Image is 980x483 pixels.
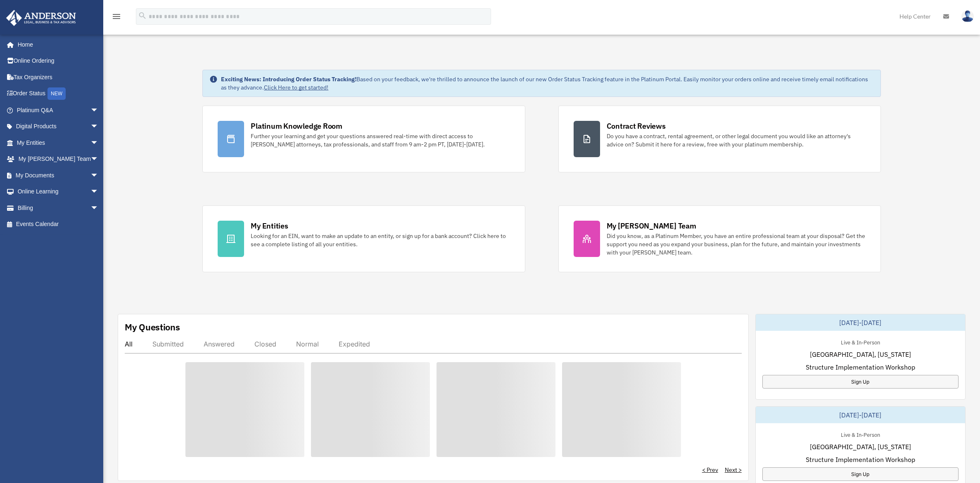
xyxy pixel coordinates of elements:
[607,221,696,231] div: My [PERSON_NAME] Team
[125,321,180,333] div: My Questions
[47,87,66,100] div: NEW
[6,167,111,184] a: My Documentsarrow_drop_down
[6,134,111,151] a: My Entitiesarrow_drop_down
[806,362,915,372] span: Structure Implementation Workshop
[762,375,959,389] a: Sign Up
[810,349,911,359] span: [GEOGRAPHIC_DATA], [US_STATE]
[90,200,107,217] span: arrow_drop_down
[90,102,107,119] span: arrow_drop_down
[810,442,911,452] span: [GEOGRAPHIC_DATA], [US_STATE]
[6,85,111,102] a: Order StatusNEW
[221,75,873,92] div: Based on your feedback, we're thrilled to announce the launch of our new Order Status Tracking fe...
[4,10,78,26] img: Anderson Advisors Platinum Portal
[296,340,319,348] div: Normal
[6,118,111,135] a: Digital Productsarrow_drop_down
[725,466,742,474] a: Next >
[251,232,510,248] div: Looking for an EIN, want to make an update to an entity, or sign up for a bank account? Click her...
[6,184,111,200] a: Online Learningarrow_drop_down
[6,151,111,167] a: My [PERSON_NAME] Teamarrow_drop_down
[6,200,111,216] a: Billingarrow_drop_down
[202,106,525,172] a: Platinum Knowledge Room Further your learning and get your questions answered real-time with dire...
[6,216,111,233] a: Events Calendar
[607,121,666,131] div: Contract Reviews
[264,84,328,91] a: Click Here to get started!
[138,11,147,20] i: search
[251,121,342,131] div: Platinum Knowledge Room
[125,340,133,348] div: All
[756,314,965,331] div: [DATE]-[DATE]
[702,466,718,474] a: < Prev
[90,118,107,135] span: arrow_drop_down
[221,75,356,83] strong: Exciting News: Introducing Order Status Tracking!
[607,232,866,257] div: Did you know, as a Platinum Member, you have an entire professional team at your disposal? Get th...
[204,340,235,348] div: Answered
[756,407,965,423] div: [DATE]-[DATE]
[607,132,866,148] div: Do you have a contract, rental agreement, or other legal document you would like an attorney's ad...
[834,337,887,346] div: Live & In-Person
[112,12,121,21] i: menu
[339,340,370,348] div: Expedited
[251,221,288,231] div: My Entities
[90,151,107,168] span: arrow_drop_down
[961,10,974,22] img: User Pic
[90,167,107,184] span: arrow_drop_down
[251,132,510,148] div: Further your learning and get your questions answered real-time with direct access to [PERSON_NAM...
[558,106,881,172] a: Contract Reviews Do you have a contract, rental agreement, or other legal document you would like...
[6,69,111,85] a: Tax Organizers
[90,184,107,200] span: arrow_drop_down
[6,36,107,53] a: Home
[254,340,276,348] div: Closed
[834,430,887,438] div: Live & In-Person
[152,340,184,348] div: Submitted
[202,205,525,272] a: My Entities Looking for an EIN, want to make an update to an entity, or sign up for a bank accoun...
[112,14,121,21] a: menu
[806,455,915,464] span: Structure Implementation Workshop
[762,467,959,481] a: Sign Up
[6,53,111,69] a: Online Ordering
[90,134,107,151] span: arrow_drop_down
[558,205,881,272] a: My [PERSON_NAME] Team Did you know, as a Platinum Member, you have an entire professional team at...
[6,102,111,118] a: Platinum Q&Aarrow_drop_down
